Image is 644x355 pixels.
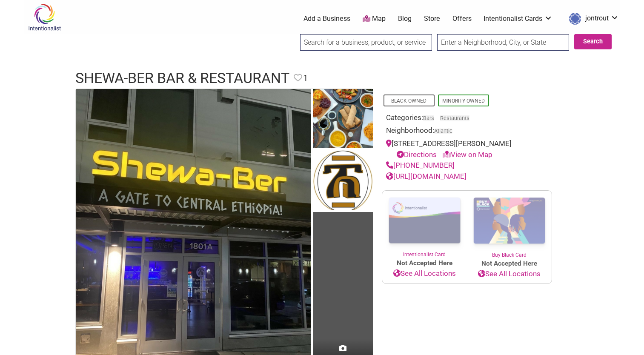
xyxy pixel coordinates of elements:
[303,72,308,85] span: 1
[24,3,65,31] img: Intentionalist
[424,14,440,23] a: Store
[484,14,552,23] a: Intentionalist Cards
[467,191,552,251] img: Buy Black Card
[386,138,548,160] div: [STREET_ADDRESS][PERSON_NAME]
[75,68,289,89] h1: Shewa-Ber Bar & Restaurant
[382,191,467,258] a: Intentionalist Card
[398,14,412,23] a: Blog
[303,14,350,23] a: Add a Business
[452,14,472,23] a: Offers
[467,269,552,280] a: See All Locations
[467,259,552,269] span: Not Accepted Here
[313,150,373,212] img: Shewa-Ber Bar & Restaurant
[382,268,467,279] a: See All Locations
[294,74,302,82] i: Favorite
[434,129,452,134] span: Atlantic
[397,150,437,159] a: Directions
[574,34,612,49] button: Search
[437,34,569,51] input: Enter a Neighborhood, City, or State
[386,125,548,138] div: Neighborhood:
[300,34,432,51] input: Search for a business, product, or service
[382,191,467,251] img: Intentionalist Card
[442,98,485,104] a: Minority-Owned
[386,172,467,180] a: [URL][DOMAIN_NAME]
[565,11,619,26] a: jontrout
[386,112,548,126] div: Categories:
[363,14,386,24] a: Map
[440,115,469,121] a: Restaurants
[386,161,455,169] a: [PHONE_NUMBER]
[391,98,426,104] a: Black-Owned
[313,89,373,151] img: Shewa-Ber Bar & Restaurant
[382,258,467,268] span: Not Accepted Here
[467,191,552,259] a: Buy Black Card
[443,150,492,159] a: View on Map
[423,115,434,121] a: Bars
